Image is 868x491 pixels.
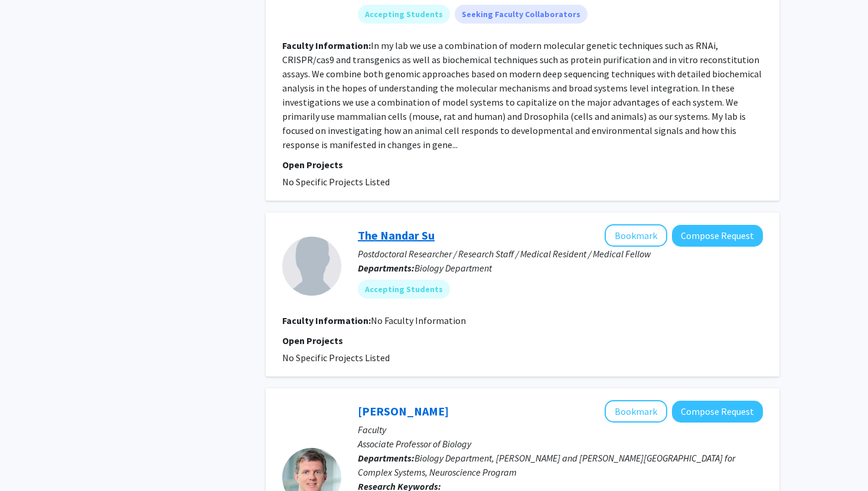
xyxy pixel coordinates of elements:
p: Open Projects [282,158,763,172]
button: Compose Request to Stephen Van Hooser [672,401,763,423]
p: Open Projects [282,333,763,348]
span: No Faculty Information [371,315,466,326]
span: No Specific Projects Listed [282,176,390,188]
mat-chip: Accepting Students [358,280,450,299]
a: The Nandar Su [358,228,435,243]
a: [PERSON_NAME] [358,404,449,418]
p: Associate Professor of Biology [358,437,763,451]
b: Faculty Information: [282,315,371,326]
b: Departments: [358,262,415,274]
fg-read-more: In my lab we use a combination of modern molecular genetic techniques such as RNAi, CRISPR/cas9 a... [282,40,762,150]
b: Faculty Information: [282,40,371,51]
p: Postdoctoral Researcher / Research Staff / Medical Resident / Medical Fellow [358,247,763,261]
button: Add Stephen Van Hooser to Bookmarks [605,400,667,423]
button: Add The Nandar Su to Bookmarks [605,224,667,247]
button: Compose Request to The Nandar Su [672,225,763,247]
iframe: Chat [9,438,50,482]
mat-chip: Seeking Faculty Collaborators [455,5,588,24]
span: Biology Department [415,262,492,274]
p: Faculty [358,423,763,437]
span: Biology Department, [PERSON_NAME] and [PERSON_NAME][GEOGRAPHIC_DATA] for Complex Systems, Neurosc... [358,452,735,478]
span: No Specific Projects Listed [282,352,390,364]
mat-chip: Accepting Students [358,5,450,24]
b: Departments: [358,452,415,464]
